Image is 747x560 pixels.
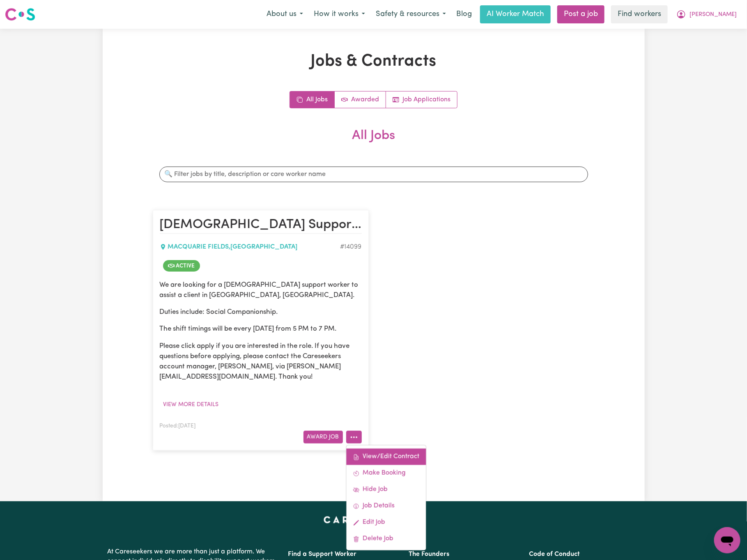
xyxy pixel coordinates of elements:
a: Edit Job [346,514,426,531]
a: Hide Job [346,482,426,498]
a: Find workers [611,5,668,23]
h1: Jobs & Contracts [153,52,595,71]
button: How it works [308,6,370,23]
button: More options [346,431,362,443]
iframe: Button to launch messaging window [714,527,740,553]
button: Safety & resources [370,6,451,23]
a: Delete Job [346,531,426,547]
button: Award Job [303,431,343,443]
div: Job ID #14099 [340,242,362,252]
div: MACQUARIE FIELDS , [GEOGRAPHIC_DATA] [160,242,340,252]
a: Job applications [386,91,457,108]
a: The Founders [409,551,449,558]
h2: All Jobs [153,128,595,157]
button: My Account [671,6,742,23]
span: Job is active [163,260,200,272]
span: Posted: [DATE] [160,423,196,429]
a: Find a Support Worker [288,551,357,558]
a: Careseekers logo [5,5,35,24]
a: Make Booking [346,465,426,482]
h2: Female Support Worker Needed in Macquarie Fields, NSW [160,217,362,233]
button: About us [261,6,308,23]
input: 🔍 Filter jobs by title, description or care worker name [159,167,588,182]
a: View/Edit Contract [346,449,426,465]
a: Careseekers home page [324,516,423,523]
a: All jobs [290,91,335,108]
button: View more details [160,398,223,411]
a: Job Details [346,498,426,514]
span: [PERSON_NAME] [690,10,737,19]
a: Code of Conduct [529,551,580,558]
p: The shift timings will be every [DATE] from 5 PM to 7 PM. [160,324,362,334]
p: We are looking for a [DEMOGRAPHIC_DATA] support worker to assist a client in [GEOGRAPHIC_DATA], [... [160,280,362,300]
a: Post a job [557,5,604,23]
p: Duties include: Social Companionship. [160,307,362,317]
a: Active jobs [335,91,386,108]
a: AI Worker Match [480,5,551,23]
img: Careseekers logo [5,7,35,22]
div: More options [346,445,426,551]
a: Blog [451,5,477,23]
p: Please click apply if you are interested in the role. If you have questions before applying, plea... [160,341,362,382]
